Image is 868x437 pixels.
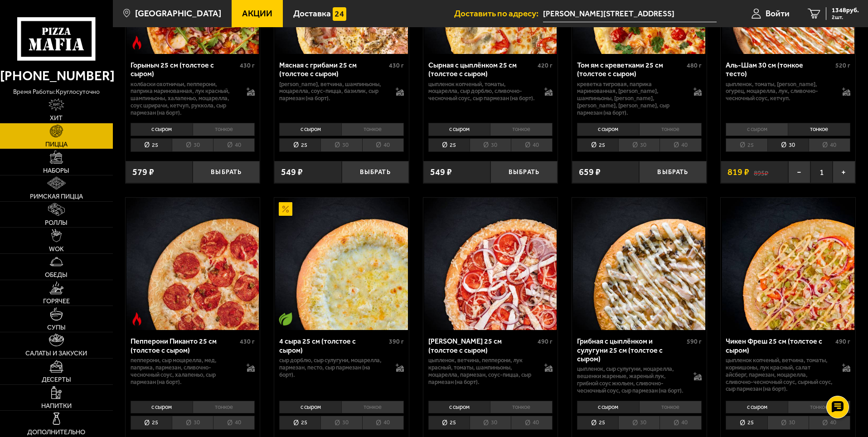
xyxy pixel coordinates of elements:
li: тонкое [639,123,702,136]
span: Наборы [43,167,69,174]
li: 30 [470,416,511,430]
li: 40 [659,416,701,430]
li: 30 [172,416,213,430]
span: 1348 руб. [832,7,859,14]
p: цыпленок, сыр сулугуни, моцарелла, вешенки жареные, жареный лук, грибной соус Жюльен, сливочно-че... [577,365,684,394]
li: 25 [577,138,618,152]
a: Грибная с цыплёнком и сулугуни 25 см (толстое с сыром) [572,198,707,330]
a: Острое блюдоПепперони Пиканто 25 см (толстое с сыром) [126,198,260,330]
li: 25 [131,416,172,430]
span: 819 ₽ [727,168,749,177]
li: с сыром [428,401,490,413]
span: 430 г [240,338,255,345]
li: 30 [767,138,809,152]
p: [PERSON_NAME], ветчина, шампиньоны, моцарелла, соус-пицца, базилик, сыр пармезан (на борт). [279,81,387,102]
li: с сыром [726,123,788,136]
li: 30 [618,138,659,152]
p: сыр дорблю, сыр сулугуни, моцарелла, пармезан, песто, сыр пармезан (на борт). [279,357,387,379]
a: Чикен Фреш 25 см (толстое с сыром) [721,198,855,330]
span: Десерты [42,376,71,383]
li: тонкое [788,401,850,413]
li: 40 [213,416,255,430]
input: Ваш адрес доставки [543,5,717,22]
div: Грибная с цыплёнком и сулугуни 25 см (толстое с сыром) [577,337,684,363]
li: 30 [172,138,213,152]
span: 490 г [835,338,850,345]
li: с сыром [428,123,490,136]
span: Горячее [43,298,70,304]
button: − [788,161,810,183]
span: 549 ₽ [281,168,303,177]
span: 1 [810,161,833,183]
span: Салаты и закуски [25,350,87,356]
p: цыпленок, ветчина, пепперони, лук красный, томаты, шампиньоны, моцарелла, пармезан, соус-пицца, с... [428,357,536,386]
span: 430 г [389,62,404,69]
span: Хит [50,115,63,121]
p: цыпленок копченый, томаты, моцарелла, сыр дорблю, сливочно-чесночный соус, сыр пармезан (на борт). [428,81,536,102]
span: 659 ₽ [579,168,601,177]
li: с сыром [577,401,639,413]
li: 25 [577,416,618,430]
li: тонкое [490,401,553,413]
li: с сыром [279,401,341,413]
span: 2 шт. [832,15,859,20]
li: с сыром [131,123,193,136]
li: 40 [511,138,553,152]
p: пепперони, сыр Моцарелла, мед, паприка, пармезан, сливочно-чесночный соус, халапеньо, сыр пармеза... [131,357,238,386]
li: 25 [428,416,470,430]
img: Акционный [279,202,292,216]
li: с сыром [726,401,788,413]
li: 30 [320,138,362,152]
li: 25 [428,138,470,152]
li: 30 [767,416,809,430]
span: 420 г [538,62,553,69]
li: тонкое [490,123,553,136]
span: 549 ₽ [430,168,452,177]
button: Выбрать [193,161,260,183]
img: Пепперони Пиканто 25 см (толстое с сыром) [126,198,259,330]
li: с сыром [577,123,639,136]
div: Пепперони Пиканто 25 см (толстое с сыром) [131,337,238,354]
span: 430 г [240,62,255,69]
li: с сыром [279,123,341,136]
a: АкционныйВегетарианское блюдо4 сыра 25 см (толстое с сыром) [274,198,409,330]
p: креветка тигровая, паприка маринованная, [PERSON_NAME], шампиньоны, [PERSON_NAME], [PERSON_NAME],... [577,81,684,117]
span: 520 г [835,62,850,69]
button: Выбрать [490,161,558,183]
li: 40 [809,416,850,430]
li: 40 [659,138,701,152]
span: WOK [49,246,64,252]
span: Акции [242,9,272,18]
span: [GEOGRAPHIC_DATA] [135,9,221,18]
div: Том ям с креветками 25 см (толстое с сыром) [577,61,684,78]
span: Супы [47,324,66,330]
img: Острое блюдо [130,36,144,49]
li: 25 [131,138,172,152]
p: цыпленок, томаты, [PERSON_NAME], огурец, моцарелла, лук, сливочно-чесночный соус, кетчуп. [726,81,833,102]
s: 895 ₽ [754,168,768,177]
li: 40 [362,416,404,430]
div: 4 сыра 25 см (толстое с сыром) [279,337,387,354]
span: Войти [766,9,790,18]
span: Римская пицца [30,193,83,199]
li: тонкое [193,123,255,136]
span: Обеды [45,272,68,278]
div: [PERSON_NAME] 25 см (толстое с сыром) [428,337,536,354]
button: Выбрать [342,161,409,183]
li: 40 [213,138,255,152]
span: 590 г [687,338,702,345]
span: Доставить по адресу: [454,9,543,18]
li: с сыром [131,401,193,413]
li: тонкое [341,401,404,413]
p: цыпленок копченый, ветчина, томаты, корнишоны, лук красный, салат айсберг, пармезан, моцарелла, с... [726,357,833,393]
span: Дополнительно [27,429,85,435]
img: Петровская 25 см (толстое с сыром) [424,198,557,330]
li: тонкое [341,123,404,136]
div: Мясная с грибами 25 см (толстое с сыром) [279,61,387,78]
img: Грибная с цыплёнком и сулугуни 25 см (толстое с сыром) [573,198,705,330]
span: Пицца [45,141,68,147]
li: 30 [618,416,659,430]
img: 4 сыра 25 см (толстое с сыром) [275,198,407,330]
div: Чикен Фреш 25 см (толстое с сыром) [726,337,833,354]
span: 480 г [687,62,702,69]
